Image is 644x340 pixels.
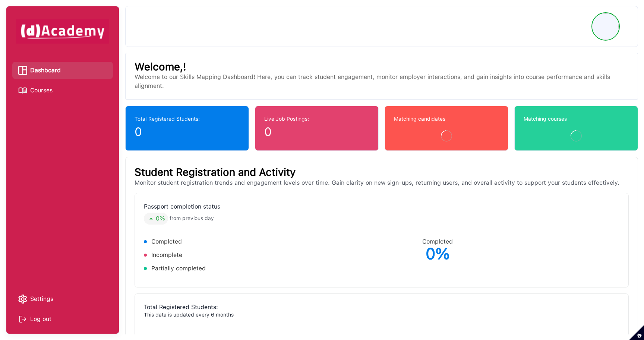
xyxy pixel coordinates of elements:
span: Courses [30,85,53,96]
img: Arrow Icon [147,214,156,223]
p: Welcome, [135,62,629,71]
div: Live Job Postings: [264,115,369,123]
img: Profile [593,13,619,39]
span: 0 % [156,216,165,222]
div: Total Registered Students: [135,115,240,123]
div: Monitor student registration trends and engagement levels over time. Gain clarity on new sign-ups... [135,179,629,187]
div: Total Registered Students: [144,303,619,312]
a: Dashboard iconDashboard [18,65,107,76]
li: Incomplete [144,250,382,260]
div: 0 [264,123,369,141]
div: Log out [18,314,107,325]
button: Set cookie preferences [629,325,644,340]
span: from previous day [170,213,214,224]
a: Courses iconCourses [18,85,107,96]
img: dAcademy [16,19,109,44]
div: This data is updated every 6 months [144,312,619,318]
div: oval-loading [441,130,452,142]
img: Log out [18,315,27,324]
img: Dashboard icon [18,66,27,75]
div: Matching candidates [394,115,499,123]
span: Settings [30,293,53,305]
li: Partially completed [144,263,382,274]
li: Completed [144,236,382,247]
div: Student Registration and Activity [135,166,629,179]
img: setting [18,295,27,304]
div: 0 [135,123,240,141]
div: Passport completion status [144,202,382,211]
div: oval-loading [571,130,582,142]
div: Matching courses [524,115,629,123]
span: ! [183,60,186,73]
span: Dashboard [30,65,61,76]
img: Courses icon [18,86,27,95]
p: Welcome to our Skills Mapping Dashboard! Here, you can track student engagement, monitor employer... [135,73,629,90]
